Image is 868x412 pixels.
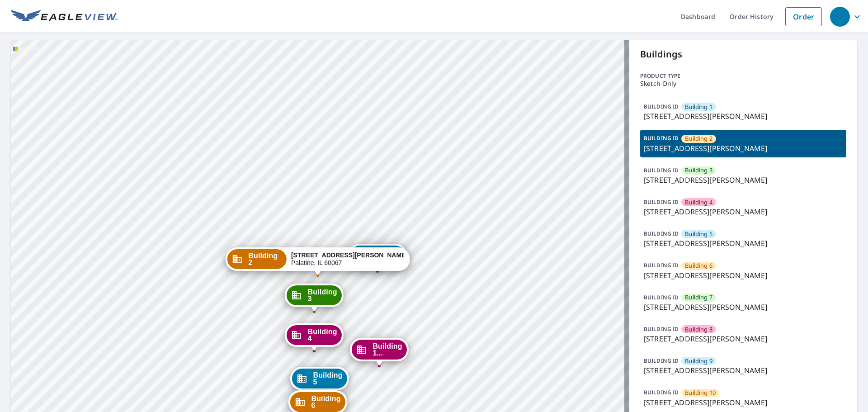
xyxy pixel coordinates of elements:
[291,251,404,267] div: Palatine, IL 60067
[685,103,712,111] span: Building 1
[644,388,679,396] p: BUILDING ID
[307,328,337,342] span: Building 4
[284,323,343,351] div: Dropped pin, building Building 4, Commercial property, 42 North Smith Street Palatine, IL 60067
[685,293,712,302] span: Building 7
[640,72,846,80] p: Product type
[284,284,343,312] div: Dropped pin, building Building 3, Commercial property, 42 North Smith Street Palatine, IL 60067
[311,395,340,409] span: Building 6
[685,388,716,397] span: Building 10
[685,230,712,238] span: Building 5
[685,134,712,143] span: Building 2
[644,294,679,301] p: BUILDING ID
[349,338,408,366] div: Dropped pin, building Building 12, Commercial property, 42 North Smith Street Palatine, IL 60067
[644,143,843,154] p: [STREET_ADDRESS][PERSON_NAME]
[644,325,679,333] p: BUILDING ID
[644,261,679,269] p: BUILDING ID
[348,244,406,272] div: Dropped pin, building Building 13, Commercial property, 42 North Smith Street Palatine, IL 60067
[644,103,679,110] p: BUILDING ID
[644,365,843,376] p: [STREET_ADDRESS][PERSON_NAME]
[248,252,282,266] span: Building 2
[644,397,843,408] p: [STREET_ADDRESS][PERSON_NAME]
[313,372,342,385] span: Building 5
[644,175,843,185] p: [STREET_ADDRESS][PERSON_NAME]
[644,357,679,365] p: BUILDING ID
[644,230,679,237] p: BUILDING ID
[644,238,843,249] p: [STREET_ADDRESS][PERSON_NAME]
[644,166,679,174] p: BUILDING ID
[644,333,843,344] p: [STREET_ADDRESS][PERSON_NAME]
[644,302,843,313] p: [STREET_ADDRESS][PERSON_NAME]
[290,367,349,395] div: Dropped pin, building Building 5, Commercial property, 42 North Smith Street Palatine, IL 60067
[644,134,679,142] p: BUILDING ID
[640,47,846,61] p: Buildings
[685,198,712,207] span: Building 4
[685,261,712,270] span: Building 6
[640,80,846,87] p: Sketch Only
[307,289,337,302] span: Building 3
[373,343,402,356] span: Building 1...
[644,270,843,281] p: [STREET_ADDRESS][PERSON_NAME]
[644,111,843,122] p: [STREET_ADDRESS][PERSON_NAME]
[291,251,408,259] strong: [STREET_ADDRESS][PERSON_NAME]
[785,7,822,26] a: Order
[644,198,679,206] p: BUILDING ID
[644,206,843,217] p: [STREET_ADDRESS][PERSON_NAME]
[225,247,410,275] div: Dropped pin, building Building 2, Commercial property, 42 North Smith Street Palatine, IL 60067
[685,357,712,365] span: Building 9
[685,166,712,175] span: Building 3
[685,325,712,334] span: Building 8
[11,10,118,24] img: EV Logo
